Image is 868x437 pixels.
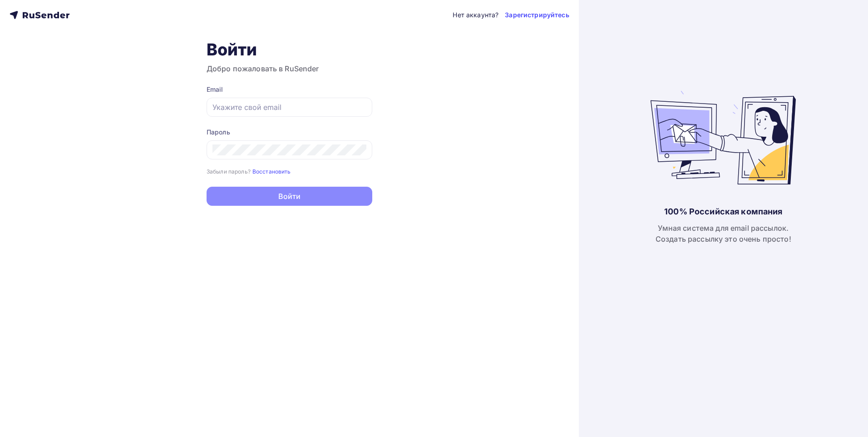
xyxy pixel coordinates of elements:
div: Пароль [207,128,372,137]
h3: Добро пожаловать в RuSender [207,63,372,74]
div: Умная система для email рассылок. Создать рассылку это очень просто! [656,223,791,244]
input: Укажите свой email [212,102,366,113]
div: Email [207,85,372,94]
small: Восстановить [252,168,291,175]
a: Восстановить [252,167,291,175]
small: Забыли пароль? [207,168,251,175]
button: Войти [207,187,372,206]
div: Нет аккаунта? [453,10,498,20]
div: 100% Российская компания [664,206,782,217]
a: Зарегистрируйтесь [505,10,569,20]
h1: Войти [207,40,372,60]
